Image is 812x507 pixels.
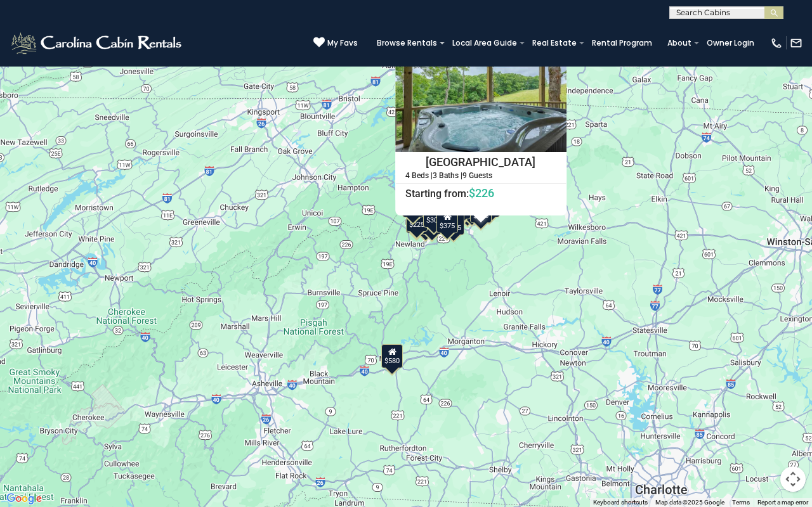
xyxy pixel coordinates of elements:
[790,37,802,49] img: mail-regular-white.png
[370,34,443,52] a: Browse Rentals
[396,187,566,200] h6: Starting from:
[313,37,358,49] a: My Favs
[770,37,783,49] img: phone-regular-white.png
[526,34,583,52] a: Real Estate
[446,34,523,52] a: Local Area Guide
[327,37,358,49] span: My Favs
[10,30,185,56] img: White-1-2.png
[395,152,566,200] a: [GEOGRAPHIC_DATA] Starting from:
[396,153,566,172] h4: [GEOGRAPHIC_DATA]
[700,34,761,52] a: Owner Login
[661,34,698,52] a: About
[586,34,658,52] a: Rental Program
